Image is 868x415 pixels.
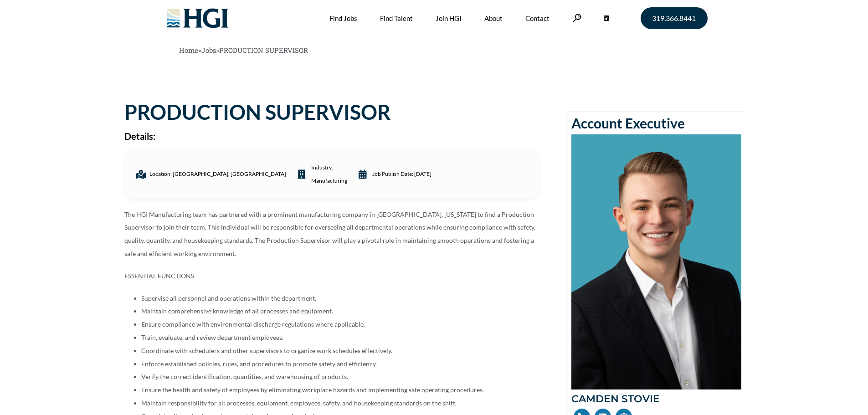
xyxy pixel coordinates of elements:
span: Job Publish date: [DATE] [370,168,431,181]
h2: Details: [124,132,539,141]
span: Supervise all personnel and operations within the department. [141,294,316,302]
span: The HGI Manufacturing team has partnered with a prominent manufacturing company in [GEOGRAPHIC_DA... [124,210,535,257]
a: Manufacturing [311,174,347,188]
span: » » [179,46,308,55]
span: Ensure compliance with environmental discharge regulations where applicable. [141,320,365,328]
span: PRODUCTION SUPERVISOR [219,46,308,55]
h2: Account Executive [571,116,741,130]
a: Home [179,46,198,55]
h1: PRODUCTION SUPERVISOR [124,102,539,123]
span: Coordinate with schedulers and other supervisors to organize work schedules effectively. [141,347,392,354]
span: ESSENTIAL FUNCTIONS [124,272,194,280]
span: Maintain comprehensive knowledge of all processes and equipment. [141,307,333,315]
span: 319.366.8441 [652,15,696,22]
h2: CAMDEN STOVIE [571,394,741,404]
span: Location: [GEOGRAPHIC_DATA], [GEOGRAPHIC_DATA] [147,168,286,181]
span: Ensure the health and safety of employees by eliminating workplace hazards and implementing safe ... [141,386,484,394]
a: 319.366.8441 [641,7,708,29]
a: Jobs [201,46,216,55]
span: Maintain responsibility for all processes, equipment, employees, safety, and housekeeping standar... [141,399,457,407]
span: Train, evaluate, and review department employees. [141,333,283,341]
span: Enforce established policies, rules, and procedures to promote safety and efficiency. [141,360,377,368]
span: Verify the correct identification, quantities, and warehousing of products. [141,373,348,380]
a: Search [572,14,581,22]
span: industry: [309,161,347,188]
